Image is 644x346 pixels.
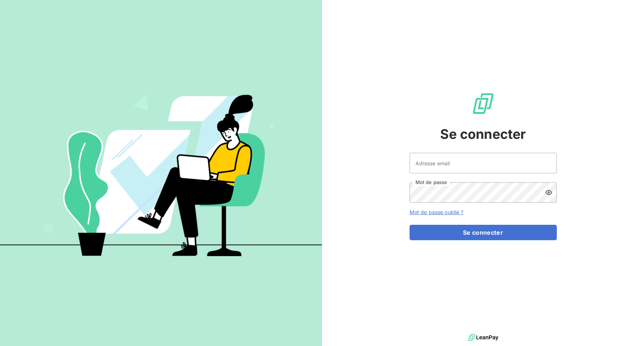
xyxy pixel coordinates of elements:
[440,124,526,144] span: Se connecter
[471,92,495,115] img: Logo LeanPay
[468,332,498,343] img: logo
[410,225,557,240] button: Se connecter
[410,209,464,215] a: Mot de passe oublié ?
[410,153,557,173] input: placeholder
